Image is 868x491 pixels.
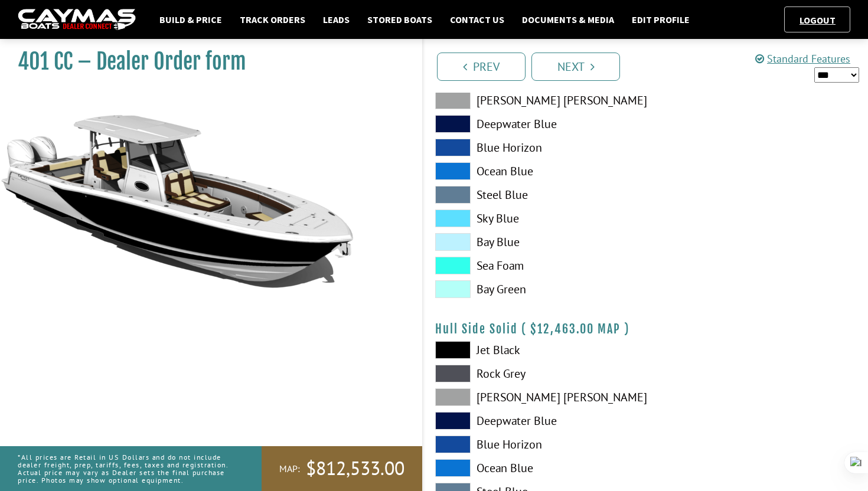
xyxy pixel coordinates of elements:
a: Standard Features [755,52,850,66]
ul: Pagination [434,51,868,81]
a: Build & Price [154,12,228,27]
a: Documents & Media [516,12,620,27]
label: Rock Grey [435,365,634,382]
label: Jet Black [435,341,634,359]
label: Sea Foam [435,257,634,274]
label: [PERSON_NAME] [PERSON_NAME] [435,91,634,109]
label: Sky Blue [435,210,634,227]
h4: Hull Side Solid ( ) [435,322,856,336]
a: Stored Boats [361,12,438,27]
label: Blue Horizon [435,436,634,453]
a: Edit Profile [626,12,696,27]
a: Next [531,53,620,81]
label: Deepwater Blue [435,115,634,133]
span: $812,533.00 [306,456,404,481]
a: Logout [794,14,841,26]
span: MAP: [279,463,300,475]
span: $12,463.00 MAP [530,322,621,336]
a: Contact Us [444,12,510,27]
label: Deepwater Blue [435,412,634,430]
h1: 401 CC – Dealer Order form [18,48,393,75]
p: *All prices are Retail in US Dollars and do not include dealer freight, prep, tariffs, fees, taxe... [18,447,235,490]
a: Track Orders [234,12,311,27]
label: Bay Green [435,280,634,298]
a: MAP:$812,533.00 [262,446,422,491]
label: Steel Blue [435,186,634,204]
img: caymas-dealer-connect-2ed40d3bc7270c1d8d7ffb4b79bf05adc795679939227970def78ec6f6c03838.gif [18,9,136,31]
label: Bay Blue [435,233,634,251]
a: Leads [317,12,355,27]
label: Ocean Blue [435,162,634,180]
label: [PERSON_NAME] [PERSON_NAME] [435,388,634,406]
label: Ocean Blue [435,459,634,477]
a: Prev [437,53,526,81]
label: Blue Horizon [435,139,634,156]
